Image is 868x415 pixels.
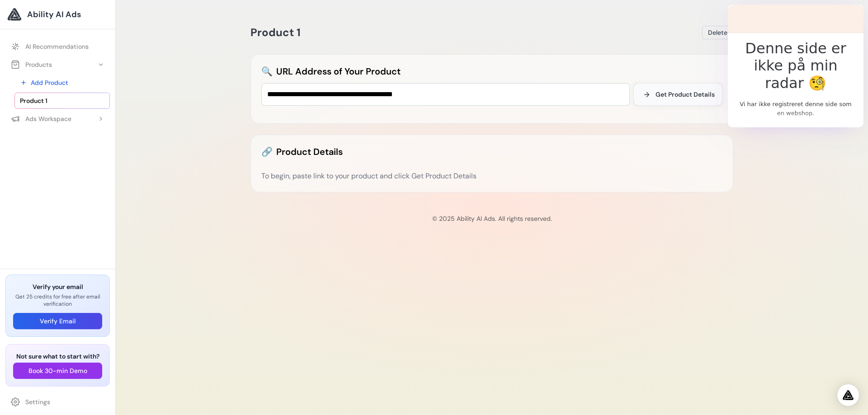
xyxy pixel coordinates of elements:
a: Settings [5,394,110,410]
span: 🔗 [261,145,273,158]
div: Open Intercom Messenger [837,384,859,406]
span: Product 1 [20,96,47,105]
div: Ads Workspace [11,114,71,123]
div: Products [11,60,52,69]
span: Delete [708,28,727,37]
span: 🔍 [261,65,273,78]
button: Delete [702,26,733,39]
h3: Not sure what to start with? [13,352,102,361]
p: Get 25 credits for free after email verification [13,293,102,308]
span: Product 1 [250,25,301,39]
button: Book 30-min Demo [13,363,102,379]
h2: Denne side er ikke på min radar 🧐 [738,40,854,92]
button: Get Product Details [633,83,722,106]
button: Ads Workspace [5,111,110,127]
button: Products [5,56,110,73]
a: AI Recommendations [5,38,110,55]
h2: URL Address of Your Product [261,65,722,78]
span: Get Product Details [656,90,715,99]
div: To begin, paste link to your product and click Get Product Details [261,171,722,182]
a: Ability AI Ads [7,7,108,22]
span: Ability AI Ads [27,8,81,21]
a: Product 1 [14,93,110,109]
p: © 2025 Ability AI Ads. All rights reserved. [123,214,861,223]
a: Add Product [14,75,110,91]
button: Verify Email [13,313,102,329]
h3: Verify your email [13,282,102,291]
h2: Product Details [261,145,722,158]
p: Vi har ikke registreret denne side som en webshop. [738,100,854,117]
